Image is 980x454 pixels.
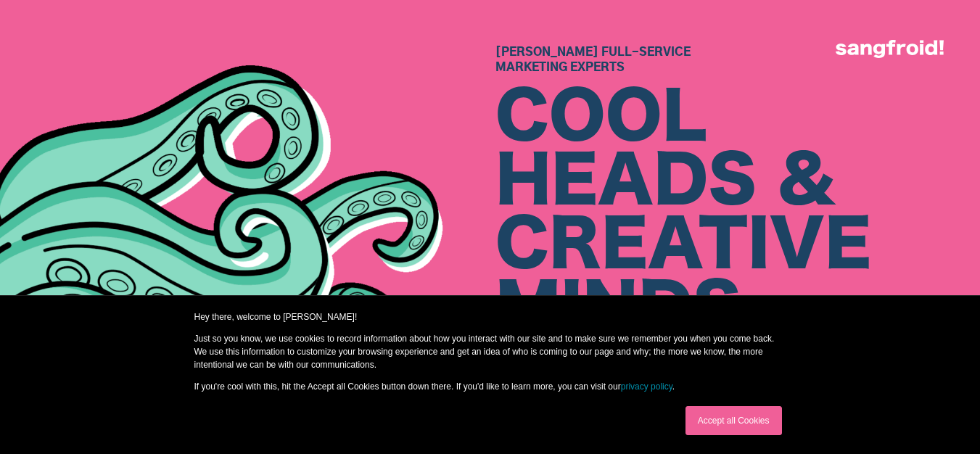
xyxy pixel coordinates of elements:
a: privacy policy [621,381,672,392]
div: COOL HEADS & CREATIVE MINDS [495,87,980,342]
p: Just so you know, we use cookies to record information about how you interact with our site and t... [194,332,786,371]
p: If you're cool with this, hit the Accept all Cookies button down there. If you'd like to learn mo... [194,380,786,393]
img: logo [836,40,944,58]
a: Accept all Cookies [685,406,782,435]
h1: [PERSON_NAME] Full-Service Marketing Experts [495,45,980,75]
p: Hey there, welcome to [PERSON_NAME]! [194,310,786,323]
